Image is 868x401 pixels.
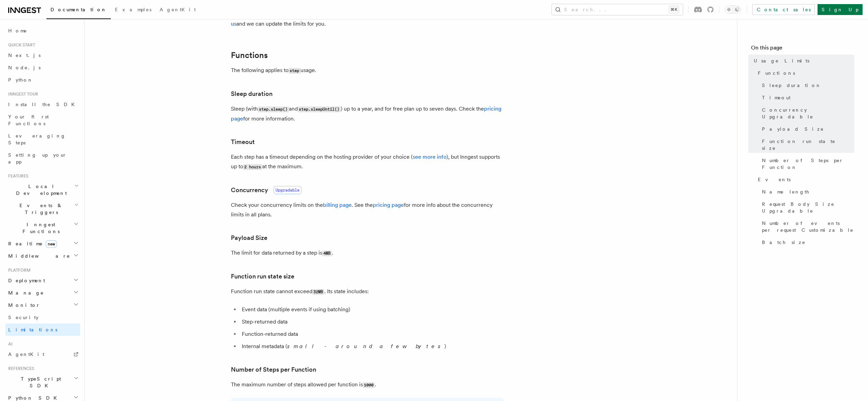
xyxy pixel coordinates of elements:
[552,4,683,15] button: Search...⌘K
[240,342,504,351] li: Internal metadata ( )
[8,352,44,357] span: AgentKit
[762,82,821,89] span: Sleep duration
[751,55,854,67] a: Usage Limits
[5,25,80,37] a: Home
[725,5,741,14] button: Toggle dark mode
[5,221,74,235] span: Inngest Functions
[5,91,38,97] span: Inngest tour
[8,114,49,126] span: Your first Functions
[762,188,810,195] span: Name length
[5,366,34,371] span: References
[5,324,80,336] a: Limitations
[759,198,854,217] a: Request Body Size Upgradable
[50,7,107,12] span: Documentation
[231,51,268,60] a: Functions
[759,123,854,135] a: Payload Size
[5,299,80,311] button: Monitor
[5,289,44,296] span: Manage
[759,135,854,154] a: Function run state size
[5,287,80,299] button: Manage
[8,102,79,107] span: Install the SDK
[322,250,332,256] code: 4MB
[156,2,200,18] a: AgentKit
[231,272,294,281] a: Function run state size
[8,65,41,70] span: Node.js
[759,91,854,104] a: Timeout
[5,277,45,284] span: Deployment
[373,202,404,208] a: pricing page
[5,42,35,48] span: Quick start
[762,126,824,132] span: Payload Size
[231,66,504,75] p: The following applies to usage.
[5,274,80,287] button: Deployment
[231,380,504,390] p: The maximum number of steps allowed per function is .
[762,138,854,152] span: Function run state size
[240,329,504,339] li: Function-returned data
[231,89,273,99] a: Sleep duration
[5,373,80,392] button: TypeScript SDK
[231,287,504,297] p: Function run state cannot exceed . Its state includes:
[231,248,504,258] p: The limit for data returned by a step is .
[5,183,74,197] span: Local Development
[8,53,41,58] span: Next.js
[669,6,679,13] kbd: ⌘K
[5,74,80,86] a: Python
[752,4,815,15] a: Contact sales
[5,250,80,262] button: Middleware
[5,311,80,324] a: Security
[46,240,57,248] span: new
[759,154,854,173] a: Number of Steps per Function
[111,2,156,18] a: Examples
[231,365,316,374] a: Number of Steps per Function
[759,79,854,91] a: Sleep duration
[5,61,80,74] a: Node.js
[363,382,375,388] code: 1000
[8,315,39,320] span: Security
[115,7,151,12] span: Examples
[8,133,66,145] span: Leveraging Steps
[413,154,446,160] a: see more info
[323,202,352,208] a: billing page
[231,104,504,124] p: Sleep (with and ) up to a year, and for free plan up to seven days. Check the for more information.
[5,98,80,111] a: Install the SDK
[8,77,33,83] span: Python
[287,343,444,349] em: small - around a few bytes
[5,341,13,347] span: AI
[5,180,80,199] button: Local Development
[274,186,301,194] span: Upgradable
[759,236,854,248] a: Batch size
[5,49,80,61] a: Next.js
[762,239,806,246] span: Batch size
[231,137,255,147] a: Timeout
[5,375,74,389] span: TypeScript SDK
[818,4,863,15] a: Sign Up
[755,67,854,79] a: Functions
[759,104,854,123] a: Concurrency Upgradable
[46,2,111,19] a: Documentation
[758,176,791,183] span: Events
[762,201,854,214] span: Request Body Size Upgradable
[258,106,289,112] code: step.sleep()
[240,305,504,314] li: Event data (multiple events if using batching)
[5,253,70,259] span: Middleware
[5,268,31,273] span: Platform
[243,164,262,170] code: 2 hours
[8,327,57,332] span: Limitations
[762,157,854,171] span: Number of Steps per Function
[298,106,341,112] code: step.sleepUntil()
[5,240,57,247] span: Realtime
[5,149,80,168] a: Setting up your app
[751,44,854,55] h4: On this page
[160,7,196,12] span: AgentKit
[231,200,504,219] p: Check your concurrency limits on the . See the for more info about the concurrency limits in all ...
[289,68,300,74] code: step
[762,106,854,120] span: Concurrency Upgradable
[5,202,74,216] span: Events & Triggers
[762,220,854,233] span: Number of events per request Customizable
[231,185,301,195] a: ConcurrencyUpgradable
[312,289,324,295] code: 32MB
[5,218,80,238] button: Inngest Functions
[762,94,791,101] span: Timeout
[240,317,504,327] li: Step-returned data
[231,152,504,172] p: Each step has a timeout depending on the hosting provider of your choice ( ), but Inngest support...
